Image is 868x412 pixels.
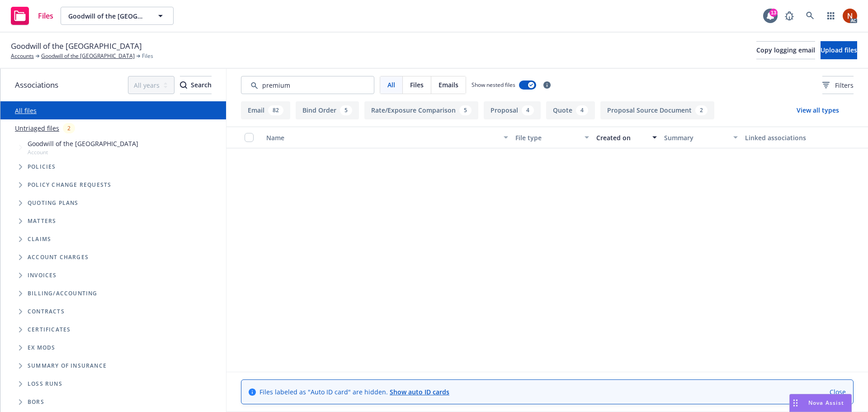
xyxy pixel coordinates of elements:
[756,46,815,54] span: Copy logging email
[472,81,515,89] span: Show nested files
[245,133,254,142] input: Select all
[790,394,801,412] div: Drag to move
[390,388,449,396] a: Show auto ID cards
[241,101,290,119] button: Email
[745,133,819,142] div: Linked associations
[28,148,138,156] span: Account
[695,105,708,115] div: 2
[28,399,44,405] span: BORs
[340,105,352,115] div: 5
[821,41,857,59] button: Upload files
[28,363,107,369] span: Summary of insurance
[439,80,458,90] span: Emails
[241,76,374,94] input: Search by keyword...
[11,52,34,60] a: Accounts
[576,105,588,115] div: 4
[28,182,111,188] span: Policy change requests
[61,7,174,25] button: Goodwill of the [GEOGRAPHIC_DATA]
[68,11,146,21] span: Goodwill of the [GEOGRAPHIC_DATA]
[41,52,135,60] a: Goodwill of the [GEOGRAPHIC_DATA]
[822,7,840,25] a: Switch app
[512,127,593,148] button: File type
[522,105,534,115] div: 4
[28,291,98,296] span: Billing/Accounting
[410,80,424,90] span: Files
[180,81,187,89] svg: Search
[259,387,449,397] span: Files labeled as "Auto ID card" are hidden.
[387,80,395,90] span: All
[808,399,844,407] span: Nova Assist
[28,309,65,314] span: Contracts
[15,123,59,133] a: Untriaged files
[142,52,153,60] span: Files
[28,139,138,148] span: Goodwill of the [GEOGRAPHIC_DATA]
[459,105,472,115] div: 5
[801,7,819,25] a: Search
[0,284,226,411] div: Folder Tree Example
[741,127,823,148] button: Linked associations
[28,218,56,224] span: Matters
[63,123,75,133] div: 2
[364,101,478,119] button: Rate/Exposure Comparison
[28,327,71,332] span: Certificates
[296,101,359,119] button: Bind Order
[822,81,854,90] span: Filters
[28,345,55,350] span: Ex Mods
[830,387,846,397] a: Close
[11,40,142,52] span: Goodwill of the [GEOGRAPHIC_DATA]
[660,127,742,148] button: Summary
[15,79,58,91] span: Associations
[266,133,498,142] div: Name
[821,46,857,54] span: Upload files
[180,76,212,94] div: Search
[596,133,647,142] div: Created on
[756,41,815,59] button: Copy logging email
[664,133,728,142] div: Summary
[782,101,854,119] button: View all types
[28,273,57,278] span: Invoices
[28,255,89,260] span: Account charges
[515,133,580,142] div: File type
[822,76,854,94] button: Filters
[28,237,51,242] span: Claims
[843,9,857,23] img: photo
[0,137,226,284] div: Tree Example
[600,101,714,119] button: Proposal Source Document
[38,12,53,19] span: Files
[180,76,212,94] button: SearchSearch
[484,101,541,119] button: Proposal
[780,7,798,25] a: Report a Bug
[28,200,79,206] span: Quoting plans
[789,394,852,412] button: Nova Assist
[835,81,854,90] span: Filters
[28,381,62,387] span: Loss Runs
[28,164,56,170] span: Policies
[769,9,778,17] div: 13
[15,106,37,115] a: All files
[593,127,660,148] button: Created on
[7,3,57,28] a: Files
[546,101,595,119] button: Quote
[268,105,283,115] div: 82
[263,127,512,148] button: Name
